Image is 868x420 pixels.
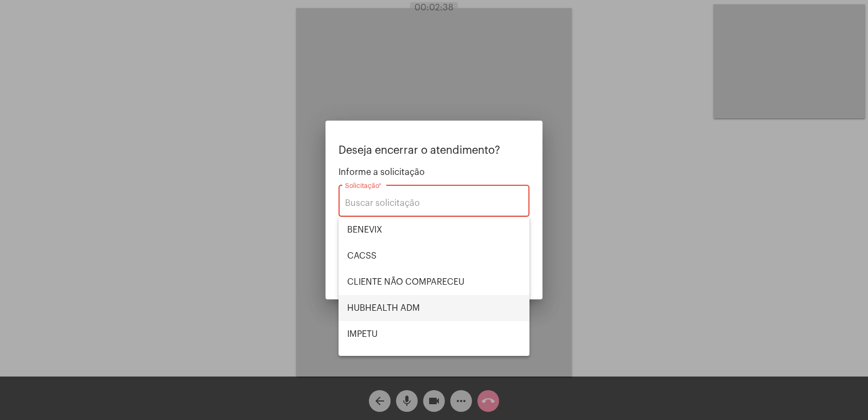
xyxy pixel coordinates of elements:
[347,321,521,347] span: IMPETU
[347,243,521,269] span: CACSS
[339,167,529,177] span: Informe a solicitação
[347,217,521,243] span: BENEVIX
[347,295,521,321] span: HUBHEALTH ADM
[347,269,521,295] span: CLIENTE NÃO COMPARECEU
[339,145,529,156] p: Deseja encerrar o atendimento?
[347,347,521,373] span: MAXIMED
[345,198,523,208] input: Buscar solicitação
